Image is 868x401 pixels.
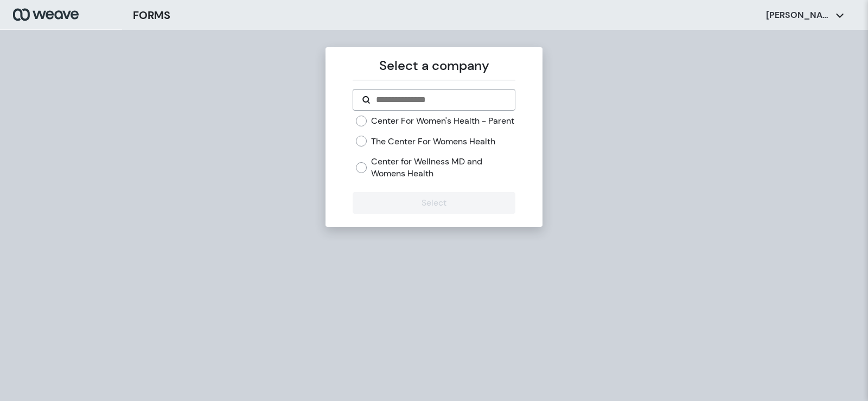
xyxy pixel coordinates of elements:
[371,156,515,179] label: Center for Wellness MD and Womens Health
[375,93,506,106] input: Search
[353,192,515,214] button: Select
[371,136,495,148] label: The Center For Womens Health
[353,56,515,75] p: Select a company
[133,7,170,23] h3: FORMS
[371,115,514,127] label: Center For Women's Health - Parent
[766,9,831,21] p: [PERSON_NAME]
